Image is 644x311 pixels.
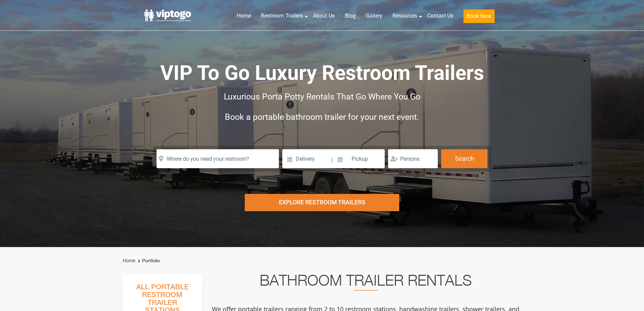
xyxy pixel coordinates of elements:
a: Book Now [458,8,500,27]
a: Restroom Trailers [256,8,308,23]
input: Persons [388,149,438,168]
a: Resources [387,8,422,23]
span: | [331,149,333,171]
input: Pickup [334,149,385,168]
a: Home [232,8,256,23]
h2: Bathroom Trailer Rentals [211,274,520,291]
li: Portfolio [136,257,160,265]
input: Delivery [282,149,331,168]
a: Blog [340,8,361,23]
button: Book Now [463,9,495,23]
input: Where do you need your restroom? [157,149,279,168]
div: Explore Restroom Trailers [245,194,399,211]
a: Gallery [361,8,387,23]
span: VIP To Go Luxury Restroom Trailers [160,61,484,85]
a: Contact Us [422,8,458,23]
a: About Us [308,8,340,23]
span: Luxurious Porta Potty Rentals That Go Where You Go [224,92,421,102]
span: Book a portable bathroom trailer for your next event. [225,112,419,122]
a: Home [123,258,135,263]
button: Search [441,149,487,168]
